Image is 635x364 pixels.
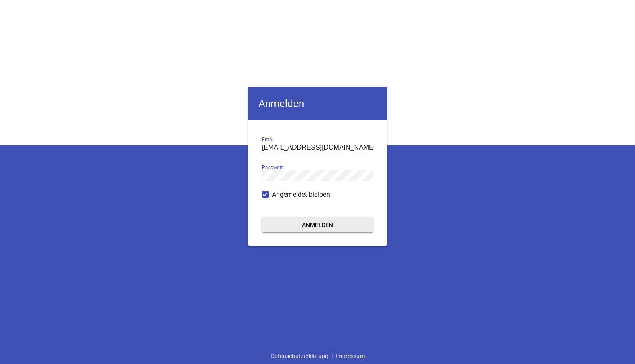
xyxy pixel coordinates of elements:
span: Angemeldet bleiben [272,190,330,200]
a: Impressum [333,348,368,364]
h4: Anmelden [248,87,387,120]
button: Anmelden [262,217,373,232]
a: Datenschutzerklärung [268,348,331,364]
div: | [268,348,368,364]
